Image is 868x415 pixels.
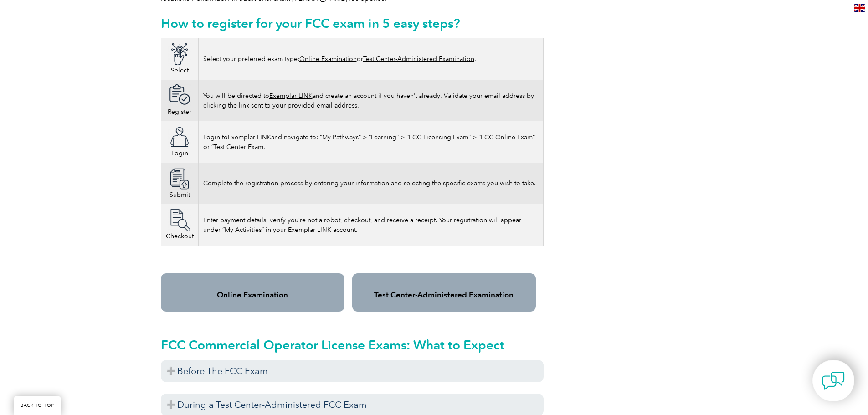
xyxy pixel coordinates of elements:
[198,121,543,163] td: Login to and navigate to: “My Pathways” > “Learning” > “FCC Licensing Exam” > “FCC Online Exam” o...
[161,38,198,80] td: Select
[14,396,61,415] a: BACK TO TOP
[822,369,845,392] img: contact-chat.png
[269,92,313,100] a: Exemplar LINK
[198,38,543,80] td: Select your preferred exam type: or .
[161,338,544,352] h2: FCC Commercial Operator License Exams: What to Expect
[217,290,288,299] a: Online Examination
[854,4,865,12] img: en
[161,80,198,121] td: Register
[363,55,474,63] a: Test Center-Administered Examination
[161,16,544,31] h2: How to register for your FCC exam in 5 easy steps?
[374,290,514,299] a: Test Center-Administered Examination
[198,80,543,121] td: You will be directed to and create an account if you haven’t already. Validate your email address...
[299,55,357,63] a: Online Examination
[198,163,543,204] td: Complete the registration process by entering your information and selecting the specific exams y...
[161,163,198,204] td: Submit
[161,360,544,382] h3: Before The FCC Exam
[198,204,543,246] td: Enter payment details, verify you’re not a robot, checkout, and receive a receipt. Your registrat...
[161,121,198,163] td: Login
[161,204,198,246] td: Checkout
[228,133,271,141] a: Exemplar LINK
